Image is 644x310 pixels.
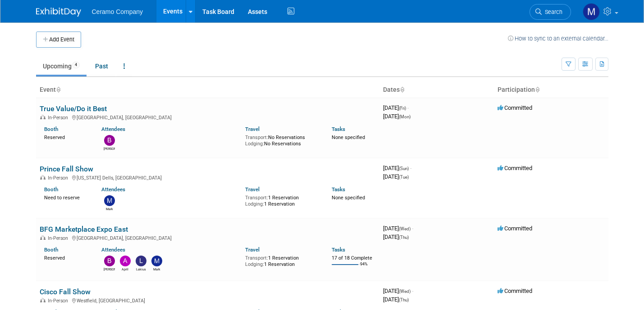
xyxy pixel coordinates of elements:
[383,225,413,232] span: [DATE]
[412,225,413,232] span: -
[56,86,60,93] a: Sort by Event Name
[494,82,608,98] th: Participation
[101,247,125,253] a: Attendees
[44,193,88,201] div: Need to reserve
[104,266,115,272] div: Brian Howard
[399,289,411,294] span: (Wed)
[383,113,411,120] span: [DATE]
[508,35,608,42] a: How to sync to an external calendar...
[379,82,494,98] th: Dates
[151,266,162,272] div: Mark Ries
[360,262,368,274] td: 94%
[104,135,115,146] img: Brian Howard
[245,126,260,132] a: Travel
[498,288,532,294] span: Committed
[88,58,115,75] a: Past
[48,235,71,241] span: In-Person
[72,62,80,68] span: 4
[383,234,409,240] span: [DATE]
[36,8,81,17] img: ExhibitDay
[245,193,318,207] div: 1 Reservation 1 Reservation
[40,175,46,180] img: In-Person Event
[245,247,260,253] a: Travel
[399,297,409,302] span: (Thu)
[104,195,115,206] img: Mark Ries
[120,256,131,266] img: April Rockett
[400,86,404,93] a: Sort by Start Date
[44,247,58,253] a: Booth
[383,296,409,303] span: [DATE]
[410,165,411,171] span: -
[399,175,409,180] span: (Tue)
[245,135,268,140] span: Transport:
[399,166,409,171] span: (Sun)
[399,106,406,111] span: (Fri)
[136,256,146,266] img: Lakius Mccoy
[48,115,71,121] span: In-Person
[151,256,162,266] img: Mark Ries
[40,115,46,119] img: In-Person Event
[583,3,600,20] img: Mark Ries
[104,206,115,211] div: Mark Ries
[44,186,58,193] a: Booth
[101,186,125,193] a: Attendees
[104,146,115,151] div: Brian Howard
[412,288,413,294] span: -
[40,174,376,181] div: [US_STATE] Dells, [GEOGRAPHIC_DATA]
[399,226,411,231] span: (Wed)
[48,298,71,304] span: In-Person
[119,266,131,272] div: April Rockett
[498,225,532,232] span: Committed
[245,133,318,147] div: No Reservations No Reservations
[40,165,93,173] a: Prince Fall Show
[498,104,532,111] span: Committed
[383,288,413,294] span: [DATE]
[44,133,88,141] div: Reserved
[101,126,125,132] a: Attendees
[332,195,365,201] span: None specified
[383,173,409,180] span: [DATE]
[40,288,91,296] a: Cisco Fall Show
[40,234,376,241] div: [GEOGRAPHIC_DATA], [GEOGRAPHIC_DATA]
[399,235,409,240] span: (Thu)
[530,4,571,20] a: Search
[332,135,365,140] span: None specified
[535,86,539,93] a: Sort by Participation Type
[36,82,379,98] th: Event
[245,201,264,207] span: Lodging:
[542,9,562,15] span: Search
[245,261,264,267] span: Lodging:
[40,113,376,121] div: [GEOGRAPHIC_DATA], [GEOGRAPHIC_DATA]
[245,253,318,267] div: 1 Reservation 1 Reservation
[135,266,146,272] div: Lakius Mccoy
[332,247,345,253] a: Tasks
[92,8,143,15] span: Ceramo Company
[332,186,345,193] a: Tasks
[48,175,71,181] span: In-Person
[383,104,409,111] span: [DATE]
[44,253,88,261] div: Reserved
[245,186,260,193] a: Travel
[245,255,268,261] span: Transport:
[40,225,128,234] a: BFG Marketplace Expo East
[407,104,409,111] span: -
[40,235,46,240] img: In-Person Event
[332,255,376,261] div: 17 of 18 Complete
[399,114,411,119] span: (Mon)
[44,126,58,132] a: Booth
[40,104,107,113] a: True Value/Do it Best
[104,256,115,266] img: Brian Howard
[332,126,345,132] a: Tasks
[36,31,81,48] button: Add Event
[245,195,268,201] span: Transport:
[36,58,87,75] a: Upcoming4
[498,165,532,171] span: Committed
[40,298,46,302] img: In-Person Event
[383,165,411,171] span: [DATE]
[245,141,264,147] span: Lodging:
[40,297,376,304] div: Westfield, [GEOGRAPHIC_DATA]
